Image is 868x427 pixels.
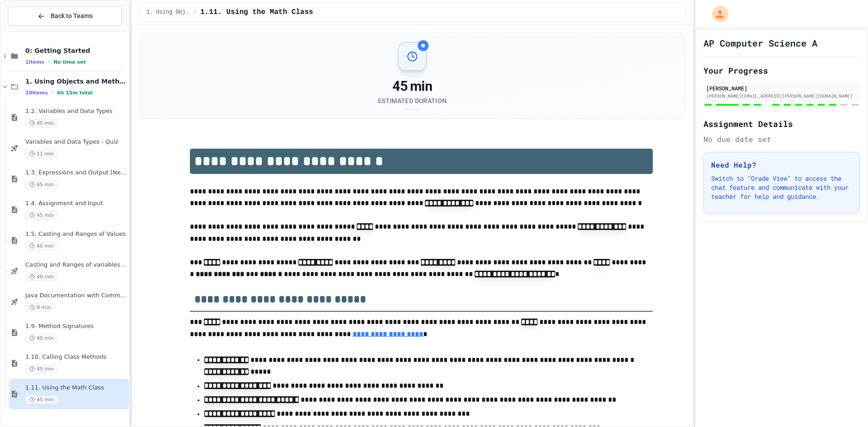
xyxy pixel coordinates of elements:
span: 45 min [25,365,58,373]
div: [PERSON_NAME] [706,84,857,92]
span: 1.2. Variables and Data Types [25,108,127,115]
span: 1 items [25,59,44,65]
span: 1.11. Using the Math Class [25,384,127,392]
span: • [52,89,53,96]
span: Back to Teams [51,11,93,21]
span: No time set [53,59,86,65]
span: / [193,9,197,16]
span: 0: Getting Started [25,47,127,55]
span: • [48,58,50,66]
h2: Assignment Details [703,117,860,130]
div: No due date set [703,134,860,145]
p: Switch to "Grade View" to access the chat feature and communicate with your teacher for help and ... [711,174,852,201]
span: 1.4. Assignment and Input [25,200,127,207]
span: 1. Using Objects and Methods [146,9,190,16]
span: Variables and Data Types - Quiz [25,138,127,146]
span: 45 min [25,119,58,127]
div: 45 min [378,78,447,94]
span: Java Documentation with Comments - Topic 1.8 [25,292,127,300]
span: 45 min [25,211,58,220]
span: 1.11. Using the Math Class [200,7,313,18]
h3: Need Help? [711,160,852,170]
span: 1.5. Casting and Ranges of Values [25,230,127,238]
span: 10 items [25,90,48,96]
span: 40 min [25,272,58,281]
span: 1. Using Objects and Methods [25,77,127,85]
button: Back to Teams [8,6,122,26]
span: 11 min [25,150,58,158]
div: Estimated Duration [378,96,447,105]
span: 45 min [25,395,58,404]
span: 45 min [25,242,58,250]
iframe: chat widget [830,391,859,418]
div: My Account [703,4,731,24]
span: 6h 15m total [57,90,93,96]
div: [PERSON_NAME][EMAIL_ADDRESS][PERSON_NAME][DOMAIN_NAME] [706,93,857,99]
span: 9 min [25,303,55,312]
span: 1.3. Expressions and Output [New] [25,169,127,177]
span: 1.9. Method Signatures [25,323,127,330]
h2: Your Progress [703,64,860,77]
span: Casting and Ranges of variables - Quiz [25,261,127,269]
span: 45 min [25,180,58,189]
span: 1.10. Calling Class Methods [25,353,127,361]
span: 45 min [25,334,58,343]
h1: AP Computer Science A [703,37,817,49]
